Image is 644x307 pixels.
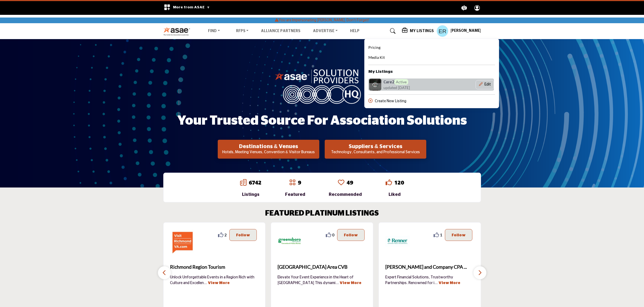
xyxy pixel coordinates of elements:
div: My Listings [364,39,499,108]
span: Active [394,79,408,85]
button: Show hide supplier dropdown [437,25,448,37]
i: Go to Liked [386,179,392,186]
h2: Suppliers & Services [326,143,425,150]
h1: Your Trusted Source for Association Solutions [177,112,467,129]
span: ... [335,281,339,285]
span: Pricing [368,45,380,50]
span: ... [434,281,438,285]
div: Listings [240,191,261,198]
div: More from ASAE [160,1,213,15]
img: Renner and Company CPA PC [385,229,410,253]
p: Unlock Unforgettable Events in a Region Rich with Culture and Excellen [170,275,259,285]
span: [PERSON_NAME] and Company CPA ... [385,263,474,271]
span: ... [204,281,207,285]
a: 49 [347,180,353,186]
h5: [PERSON_NAME] [451,28,481,34]
a: Search [385,27,399,35]
h2: FEATURED PLATINUM LISTINGS [265,209,379,218]
a: Go to Featured [289,179,296,187]
span: 0 [332,232,334,238]
span: [GEOGRAPHIC_DATA] Area CVB [278,263,366,271]
a: 120 [394,180,404,186]
span: More from ASAE [173,5,210,9]
img: Richmond Region Tourism [170,229,194,253]
h5: My Listings [410,29,434,33]
b: Renner and Company CPA PC [385,260,474,274]
p: Elevate Your Event Experience in the Heart of [GEOGRAPHIC_DATA] This dynami [278,275,366,285]
a: Alliance Partners [261,29,300,33]
a: Media Kit [368,54,385,61]
span: Richmond Region Tourism [170,263,259,271]
img: care2 logo [369,79,381,91]
button: Show Company Details With Edit Page [476,80,494,89]
button: Destinations & Venues Hotels, Meeting Venues, Convention & Visitor Bureaus [218,140,319,159]
img: image [275,68,369,104]
a: Pricing [368,45,380,51]
a: Go to Recommended [338,179,344,187]
p: Follow [344,232,358,238]
div: Create New Listing [368,98,495,104]
span: 2 [224,232,227,238]
span: Media Kit [368,55,385,60]
b: Greensboro Area CVB [278,260,366,274]
a: [GEOGRAPHIC_DATA] Area CVB [278,260,366,274]
a: Find [204,27,224,35]
div: My Listings [402,28,434,34]
button: Follow [337,229,365,241]
span: 1 [440,232,442,238]
div: Liked [386,191,404,198]
button: Follow [229,229,257,241]
a: 6742 [249,180,261,186]
a: View More [438,281,460,285]
p: Expert Financial Solutions, Trustworthy Partnerships. Renowned for i [385,275,474,285]
span: updated [DATE] [383,85,410,90]
a: Help [350,29,359,33]
img: Site Logo [163,27,193,36]
div: Recommended [329,191,362,198]
div: Basic outlined example [476,80,494,89]
button: Suppliers & Services Technology, Consultants, and Professional Services [325,140,426,159]
a: View More [208,281,230,285]
a: care2 logo Care2Active updated [DATE] [368,79,445,91]
b: My Listings [368,69,393,75]
button: Follow [445,229,472,241]
div: Featured [285,191,305,198]
a: Advertise [309,27,341,35]
h2: Destinations & Venues [219,143,318,150]
p: Technology, Consultants, and Professional Services [326,150,425,155]
a: 9 [298,180,301,186]
img: Greensboro Area CVB [278,229,302,253]
a: [PERSON_NAME] and Company CPA ... [385,260,474,274]
h6: Care2 [383,79,408,85]
p: Hotels, Meeting Venues, Convention & Visitor Bureaus [219,150,318,155]
a: RFPs [232,27,252,35]
a: Richmond Region Tourism [170,260,259,274]
a: View More [340,281,361,285]
p: Follow [452,232,466,238]
p: Follow [236,232,250,238]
